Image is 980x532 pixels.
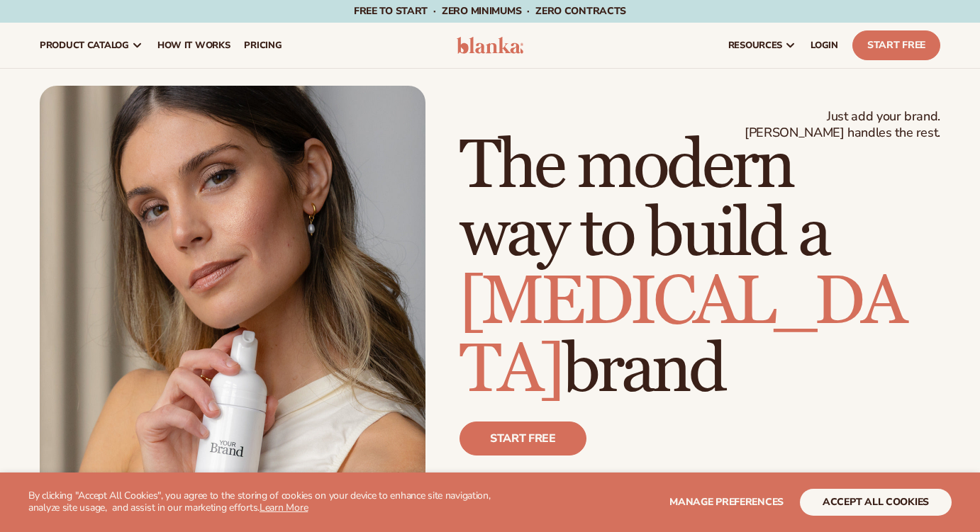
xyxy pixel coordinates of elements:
button: Manage preferences [669,489,784,516]
h1: The modern way to build a brand [460,132,940,404]
span: [MEDICAL_DATA] [460,261,903,412]
p: By clicking "Accept All Cookies", you agree to the storing of cookies on your device to enhance s... [28,490,494,514]
span: Free to start · ZERO minimums · ZERO contracts [354,4,626,18]
span: Manage preferences [669,495,784,509]
a: Start Free [852,30,940,60]
a: product catalog [33,23,150,68]
a: Start free [460,421,586,455]
span: LOGIN [811,40,838,51]
a: How It Works [150,23,238,68]
span: resources [728,40,782,51]
span: How It Works [157,40,230,51]
span: pricing [244,40,282,51]
a: Learn More [260,501,308,514]
button: accept all cookies [800,489,952,516]
a: resources [721,23,803,68]
span: product catalog [40,40,129,51]
a: LOGIN [803,23,845,68]
span: Just add your brand. [PERSON_NAME] handles the rest. [745,108,940,142]
img: logo [457,37,523,54]
a: pricing [237,23,289,68]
